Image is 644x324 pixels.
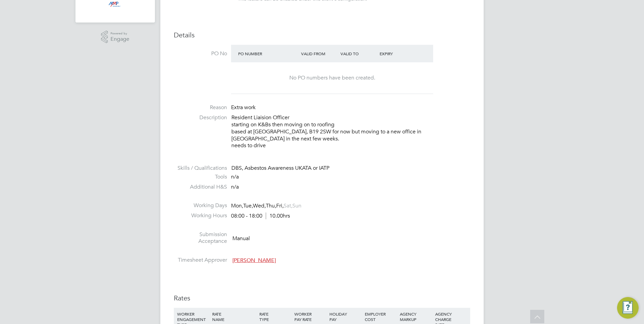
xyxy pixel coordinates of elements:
[174,231,227,245] label: Submission Acceptance
[174,104,227,111] label: Reason
[174,31,470,39] h3: Details
[266,202,276,209] span: Thu,
[174,257,227,264] label: Timesheet Approver
[231,104,256,111] span: Extra work
[253,202,266,209] span: Wed,
[231,173,239,180] span: n/a
[231,114,470,149] p: Resident Liaision Officer starting on K&Bs then moving on to roofing based at [GEOGRAPHIC_DATA], ...
[174,202,227,209] label: Working Days
[110,36,129,42] span: Engage
[284,202,292,209] span: Sat,
[339,47,378,60] div: Valid To
[174,50,227,57] label: PO No
[238,74,426,82] div: No PO numbers have been created.
[231,202,243,209] span: Mon,
[101,31,130,43] a: Powered byEngage
[232,257,276,264] span: [PERSON_NAME]
[232,235,250,241] span: Manual
[174,184,227,191] label: Additional H&S
[174,114,227,121] label: Description
[174,294,470,302] h3: Rates
[231,165,470,172] div: DBS, Asbestos Awareness UKATA or IATP
[378,47,417,60] div: Expiry
[231,213,290,220] div: 08:00 - 18:00
[174,165,227,172] label: Skills / Qualifications
[174,212,227,219] label: Working Hours
[299,47,339,60] div: Valid From
[276,202,284,209] span: Fri,
[236,47,299,60] div: PO Number
[231,184,239,190] span: n/a
[110,31,129,36] span: Powered by
[617,297,639,319] button: Engage Resource Center
[243,202,253,209] span: Tue,
[174,173,227,181] label: Tools
[266,213,290,219] span: 10.00hrs
[292,202,301,209] span: Sun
